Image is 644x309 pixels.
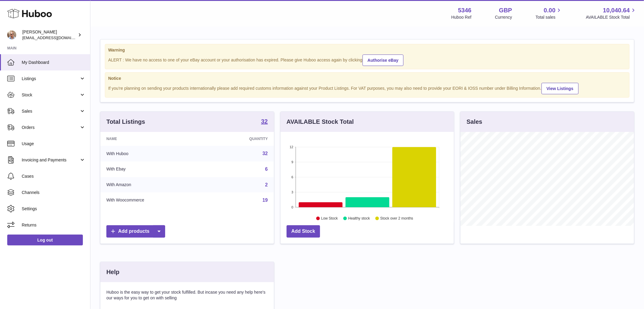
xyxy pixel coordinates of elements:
[22,141,86,147] span: Usage
[100,146,208,161] td: With Huboo
[100,132,208,146] th: Name
[208,132,274,146] th: Quantity
[100,161,208,177] td: With Ebay
[536,6,562,20] a: 0.00 Total sales
[22,76,79,82] span: Listings
[495,14,512,20] div: Currency
[108,54,626,66] div: ALERT : We have no access to one of your eBay account or your authorisation has expired. Please g...
[290,145,293,149] text: 12
[603,6,630,14] span: 10,040.64
[22,157,79,163] span: Invoicing and Payments
[348,217,370,221] text: Healthy stock
[265,182,268,187] a: 2
[22,190,86,195] span: Channels
[261,118,268,126] a: 32
[586,14,637,20] span: AVAILABLE Stock Total
[22,60,86,65] span: My Dashboard
[321,217,338,221] text: Low Stock
[108,47,626,53] strong: Warning
[380,217,413,221] text: Stock over 2 months
[261,118,268,124] strong: 32
[22,29,77,41] div: [PERSON_NAME]
[100,192,208,208] td: With Woocommerce
[265,167,268,172] a: 6
[499,6,512,14] strong: GBP
[22,92,79,98] span: Stock
[536,14,562,20] span: Total sales
[106,118,145,126] h3: Total Listings
[7,235,83,245] a: Log out
[262,198,268,203] a: 19
[22,222,86,228] span: Returns
[363,55,404,66] a: Authorise eBay
[291,190,293,194] text: 3
[586,6,637,20] a: 10,040.64 AVAILABLE Stock Total
[22,35,89,40] span: [EMAIL_ADDRESS][DOMAIN_NAME]
[7,30,16,39] img: support@radoneltd.co.uk
[22,125,79,130] span: Orders
[106,289,268,301] p: Huboo is the easy way to get your stock fulfilled. But incase you need any help here's our ways f...
[544,6,556,14] span: 0.00
[542,83,579,94] a: View Listings
[458,6,472,14] strong: 5346
[262,151,268,156] a: 32
[291,205,293,209] text: 0
[22,206,86,212] span: Settings
[108,82,626,94] div: If you're planning on sending your products internationally please add required customs informati...
[467,118,482,126] h3: Sales
[451,14,472,20] div: Huboo Ref
[291,160,293,164] text: 9
[106,225,165,238] a: Add products
[22,173,86,179] span: Cases
[106,268,119,276] h3: Help
[291,175,293,179] text: 6
[287,118,354,126] h3: AVAILABLE Stock Total
[100,177,208,193] td: With Amazon
[108,76,626,81] strong: Notice
[287,225,320,238] a: Add Stock
[22,108,79,114] span: Sales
